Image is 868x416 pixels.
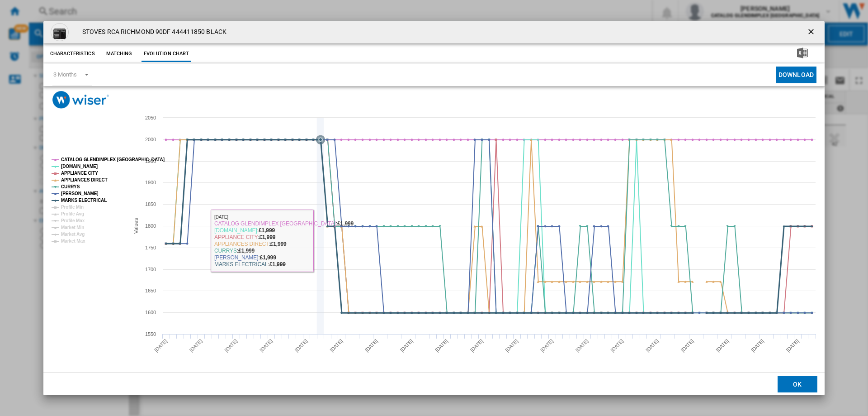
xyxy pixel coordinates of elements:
tspan: [DATE] [259,338,274,353]
button: Characteristics [48,46,97,62]
button: Download [776,67,816,83]
tspan: 1650 [145,288,156,293]
tspan: [DATE] [539,338,554,353]
button: Matching [99,46,139,62]
button: OK [778,376,817,392]
tspan: CURRYS [61,184,80,189]
tspan: [DATE] [680,338,695,353]
tspan: [DATE] [434,338,449,353]
tspan: [DATE] [505,338,519,353]
tspan: 1750 [145,245,156,250]
div: 3 Months [53,71,77,78]
tspan: [DATE] [750,338,765,353]
tspan: [DATE] [785,338,800,353]
tspan: APPLIANCES DIRECT [61,177,108,182]
tspan: MARKS ELECTRICAL [61,198,107,203]
tspan: 1800 [145,223,156,229]
tspan: 1700 [145,267,156,272]
tspan: APPLIANCE CITY [61,171,98,176]
tspan: Profile Min [61,205,84,210]
md-dialog: Product popup [43,21,825,395]
tspan: 1900 [145,180,156,185]
ng-md-icon: getI18NText('BUTTONS.CLOSE_DIALOG') [807,27,817,38]
button: getI18NText('BUTTONS.CLOSE_DIALOG') [803,23,821,41]
button: Evolution chart [142,46,192,62]
tspan: [DATE] [223,338,238,353]
tspan: [DATE] [399,338,414,353]
tspan: CATALOG GLENDIMPLEX [GEOGRAPHIC_DATA] [61,157,165,162]
tspan: Market Avg [61,232,85,237]
tspan: Market Min [61,225,84,230]
tspan: [PERSON_NAME] [61,191,99,196]
tspan: [DATE] [575,338,590,353]
img: 112397785 [51,23,69,41]
tspan: 2000 [145,137,156,142]
tspan: [DATE] [609,338,624,353]
tspan: 1600 [145,310,156,315]
tspan: [DATE] [469,338,484,353]
tspan: [DATE] [153,338,168,353]
tspan: [DATE] [329,338,344,353]
tspan: 2050 [145,115,156,120]
tspan: [DATE] [364,338,379,353]
tspan: 1850 [145,201,156,207]
tspan: Market Max [61,239,85,244]
img: excel-24x24.png [797,48,808,58]
tspan: Values [133,218,139,234]
tspan: Profile Avg [61,211,84,216]
tspan: [DOMAIN_NAME] [61,164,98,169]
tspan: [DATE] [189,338,203,353]
button: Download in Excel [783,46,822,62]
tspan: [DATE] [645,338,660,353]
tspan: 1550 [145,331,156,337]
tspan: [DATE] [294,338,309,353]
tspan: Profile Max [61,218,85,223]
img: logo_wiser_300x94.png [52,91,109,109]
h4: STOVES RCA RICHMOND 90DF 444411850 BLACK [78,28,226,37]
tspan: [DATE] [715,338,730,353]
